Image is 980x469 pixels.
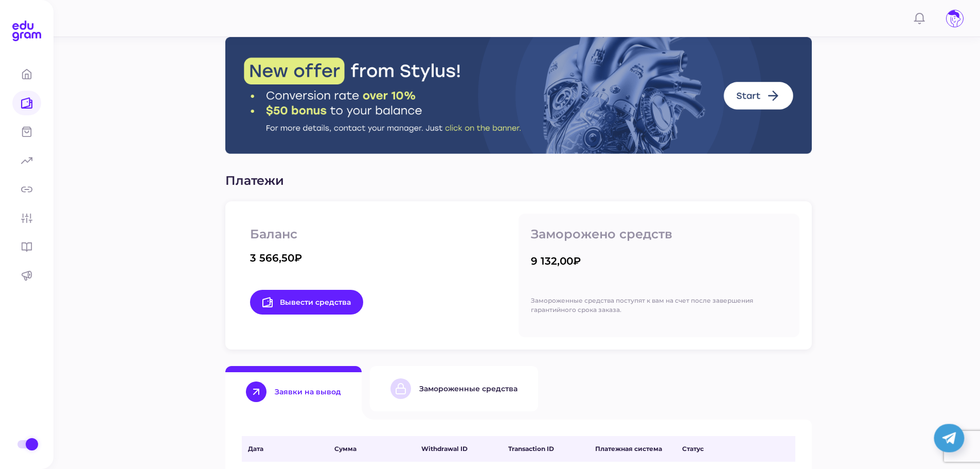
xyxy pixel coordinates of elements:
a: Вывести средства [250,290,363,315]
span: Платежная система [595,444,676,454]
span: Статус [682,444,795,454]
p: Заморожено средств [531,226,787,242]
div: 3 566,50₽ [250,251,302,265]
span: Withdrawal ID [421,444,502,454]
span: Transaction ID [508,444,589,454]
img: Stylus Banner [225,37,812,154]
span: Дата [248,444,329,454]
button: Заявки на вывод [225,366,362,411]
p: Платежи [225,172,812,189]
span: Вывести средства [262,297,351,307]
div: 9 132,00₽ [531,254,581,268]
div: Заявки на вывод [275,387,341,396]
button: Замороженные средства [370,366,538,411]
div: Замороженные средства [419,384,518,393]
p: Баланс [250,226,506,242]
p: Замороженные средства поступят к вам на счет после завершения гарантийного срока заказа. [531,296,787,315]
span: Сумма [334,444,415,454]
